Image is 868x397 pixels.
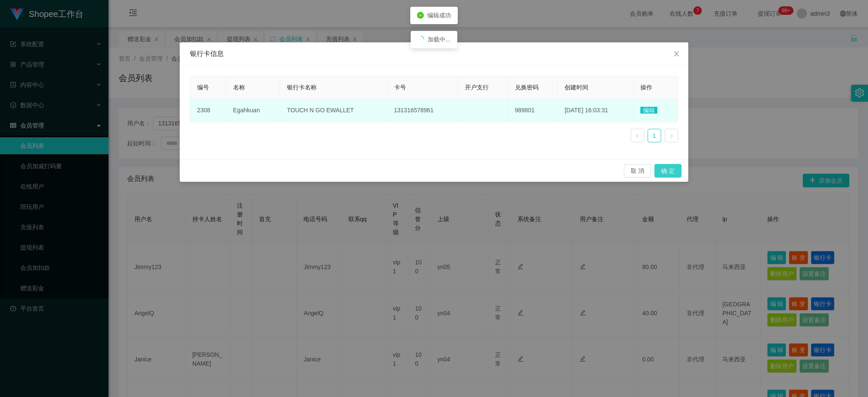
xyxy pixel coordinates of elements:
span: 编辑成功 [427,12,451,19]
li: 上一页 [631,129,644,142]
button: Close [665,42,688,66]
td: 2308 [190,99,226,122]
span: 卡号 [394,84,406,91]
span: 创建时间 [565,84,588,91]
span: 名称 [233,84,245,91]
button: 取 消 [624,164,651,178]
i: icon: check-circle [417,12,424,19]
a: 1 [648,129,661,142]
span: 开户支行 [465,84,489,91]
li: 1 [648,129,661,142]
span: 131316578961 [394,107,434,114]
span: 加载中... [428,36,451,43]
td: [DATE] 16:03:31 [558,99,634,122]
span: 银行卡名称 [287,84,317,91]
div: 银行卡信息 [190,49,678,58]
span: Egahkuan [233,107,260,114]
span: 编辑 [640,107,657,114]
span: 兑换密码 [515,84,539,91]
span: 编号 [197,84,209,91]
i: 图标: right [669,133,674,139]
i: 图标: close [673,50,680,57]
span: TOUCH N GO EWALLET [287,107,354,114]
span: 989801 [515,107,535,114]
i: 图标: left [635,133,640,139]
button: 确 定 [654,164,682,178]
li: 下一页 [665,129,678,142]
i: icon: loading [417,36,424,43]
span: 操作 [640,84,652,91]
